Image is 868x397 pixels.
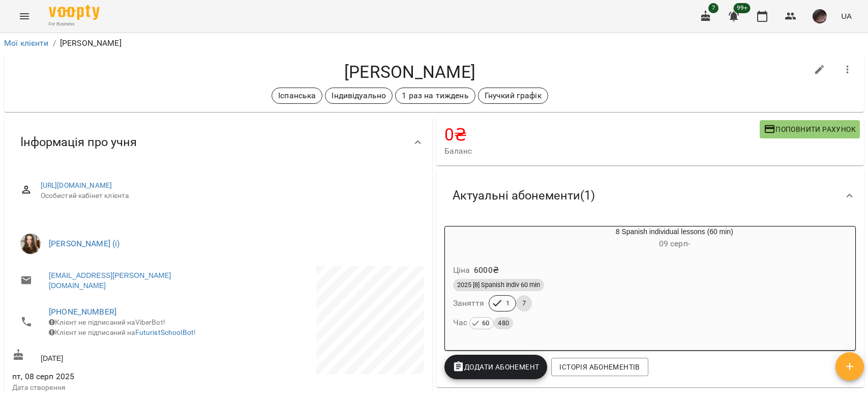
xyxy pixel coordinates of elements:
[453,263,470,277] h6: Ціна
[41,181,112,189] a: [URL][DOMAIN_NAME]
[444,355,548,379] button: Додати Абонемент
[49,5,100,20] img: Voopty Logo
[444,124,760,145] h4: 0 ₴
[60,37,122,49] p: [PERSON_NAME]
[453,296,485,310] h6: Заняття
[49,318,165,326] span: Клієнт не підписаний на ViberBot!
[708,3,719,13] span: 7
[500,299,516,308] span: 1
[49,21,100,27] span: For Business
[453,316,513,330] h6: Час
[332,90,386,102] p: Індивідуально
[841,11,852,21] span: UA
[478,88,548,104] div: Гнучкий графік
[659,239,690,248] span: 09 серп -
[49,239,120,248] a: [PERSON_NAME] (і)
[20,234,41,254] img: Гайдукевич Анна (і)
[49,328,196,336] span: Клієнт не підписаний на !
[395,88,475,104] div: 1 раз на тиждень
[453,188,595,204] span: Актуальні абонементи ( 1 )
[444,145,760,157] span: Баланс
[445,226,494,251] div: 8 Spanish individual lessons (60 min)
[272,88,322,104] div: Іспанська
[494,226,856,251] div: 8 Spanish individual lessons (60 min)
[516,299,532,308] span: 7
[453,280,544,290] span: 2025 [8] Spanish Indiv 60 min
[837,7,856,25] button: UA
[49,270,208,291] a: [EMAIL_ADDRESS][PERSON_NAME][DOMAIN_NAME]
[436,169,864,222] div: Актуальні абонементи(1)
[12,4,37,29] button: Menu
[474,264,499,276] p: 6000 ₴
[10,347,218,365] div: [DATE]
[764,123,856,135] span: Поповнити рахунок
[445,226,856,342] button: 8 Spanish individual lessons (60 min)09 серп- Ціна6000₴2025 [8] Spanish Indiv 60 minЗаняття17Час ...
[135,328,194,336] a: FuturistSchoolBot
[41,191,416,201] span: Особистий кабінет клієнта
[278,90,316,102] p: Іспанська
[12,371,216,383] span: пт, 08 серп 2025
[12,62,807,82] h4: [PERSON_NAME]
[453,361,540,373] span: Додати Абонемент
[4,38,49,48] a: Мої клієнти
[485,90,542,102] p: Гнучкий графік
[53,37,56,49] li: /
[12,383,216,393] p: Дата створення
[494,318,513,329] span: 480
[760,120,860,138] button: Поповнити рахунок
[559,361,640,373] span: Історія абонементів
[402,90,468,102] p: 1 раз на тиждень
[4,37,864,49] nav: breadcrumb
[20,134,137,150] span: Інформація про учня
[813,9,827,23] img: 297f12a5ee7ab206987b53a38ee76f7e.jpg
[551,358,648,376] button: Історія абонементів
[49,307,116,317] a: [PHONE_NUMBER]
[4,116,432,168] div: Інформація про учня
[325,88,393,104] div: Індивідуально
[478,318,493,329] span: 60
[734,3,751,13] span: 99+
